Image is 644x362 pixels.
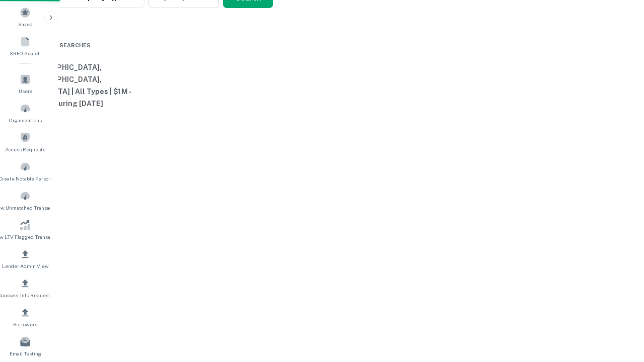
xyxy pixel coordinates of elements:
[3,187,47,214] a: Review Unmatched Transactions
[3,274,47,301] a: Borrower Info Requests
[3,332,47,359] a: Email Testing
[3,303,47,330] a: Borrowers
[18,20,33,28] span: Saved
[594,282,644,330] iframe: Chat Widget
[3,3,47,30] a: Saved
[3,157,47,185] a: Create Notable Person
[10,49,41,57] span: SREO Search
[3,70,47,97] a: Users
[3,99,47,126] a: Organizations
[3,245,47,272] a: Lender Admin View
[5,145,45,153] span: Access Requests
[2,262,49,270] span: Lender Admin View
[13,320,37,328] span: Borrowers
[19,87,32,95] span: Users
[3,32,47,59] a: SREO Search
[3,128,47,155] a: Access Requests
[3,216,47,243] a: Review LTV Flagged Transactions
[9,116,42,124] span: Organizations
[10,349,41,357] span: Email Testing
